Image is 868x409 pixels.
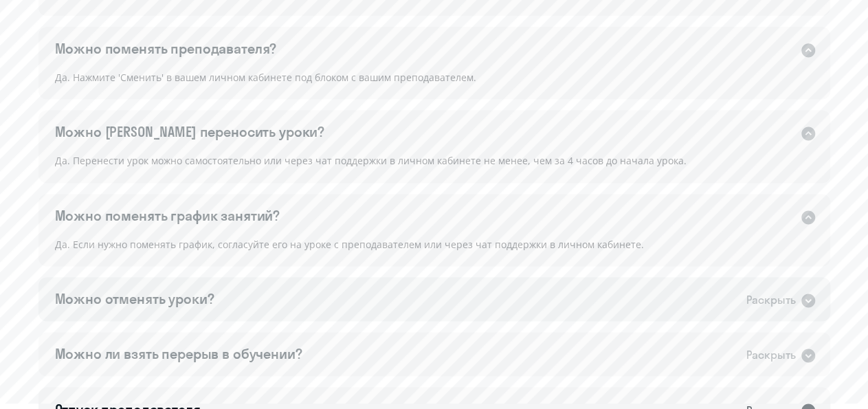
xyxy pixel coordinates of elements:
div: Можно отменять уроки? [55,289,214,309]
div: Раскрыть [746,346,796,364]
div: Да. Перенести урок можно самостоятельно или через чат поддержки в личном кабинете не менее, чем з... [38,153,830,183]
div: Можно поменять преподавателя? [55,39,277,58]
div: Раскрыть [746,291,796,309]
div: Можно ли взять перерыв в обучении? [55,344,302,364]
div: Да. Если нужно поменять график, согласуйте его на уроке с преподавателем или через чат поддержки ... [38,236,830,267]
div: Да. Нажмите 'Сменить' в вашем личном кабинете под блоком с вашим преподавателем. [38,69,830,100]
div: Можно поменять график занятий? [55,206,280,225]
div: Можно [PERSON_NAME] переносить уроки? [55,122,324,142]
